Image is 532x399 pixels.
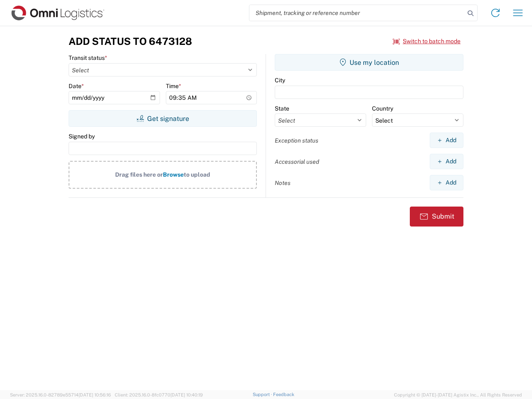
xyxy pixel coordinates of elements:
[275,105,289,112] label: State
[430,175,463,190] button: Add
[115,171,163,178] span: Drag files here or
[69,133,95,140] label: Signed by
[69,110,257,127] button: Get signature
[394,391,522,399] span: Copyright © [DATE]-[DATE] Agistix Inc., All Rights Reserved
[275,137,318,144] label: Exception status
[10,392,111,397] span: Server: 2025.16.0-82789e55714
[115,392,203,397] span: Client: 2025.16.0-8fc0770
[372,105,393,112] label: Country
[275,76,285,84] label: City
[273,392,294,397] a: Feedback
[275,54,463,71] button: Use my location
[410,207,463,227] button: Submit
[253,392,273,397] a: Support
[166,82,181,90] label: Time
[430,133,463,148] button: Add
[275,179,291,187] label: Notes
[275,158,319,165] label: Accessorial used
[79,392,111,397] span: [DATE] 10:56:16
[69,35,192,47] h3: Add Status to 6473128
[249,5,465,21] input: Shipment, tracking or reference number
[163,171,184,178] span: Browse
[393,34,461,48] button: Switch to batch mode
[69,82,84,90] label: Date
[170,392,203,397] span: [DATE] 10:40:19
[69,54,107,62] label: Transit status
[184,171,210,178] span: to upload
[430,154,463,169] button: Add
